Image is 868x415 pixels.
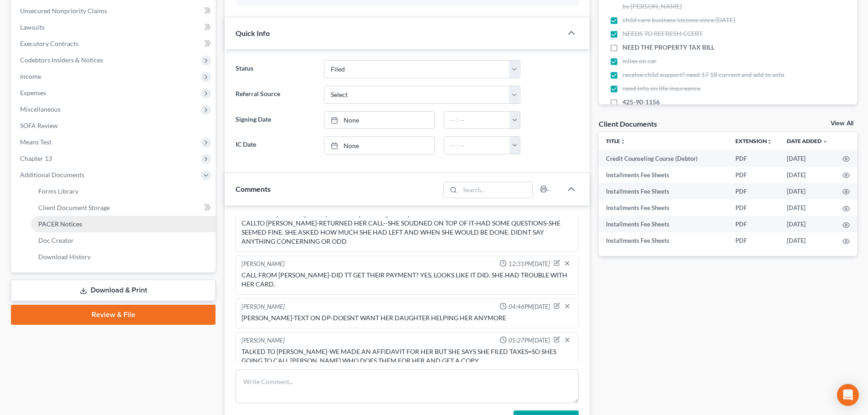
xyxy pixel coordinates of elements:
[622,56,657,66] span: miles on car
[20,23,45,31] span: Lawsuits
[831,120,853,127] a: View All
[231,136,319,154] label: IC Date
[780,216,835,232] td: [DATE]
[231,111,319,129] label: Signing Date
[622,70,784,79] span: receive child support? need 17 18 current and add to sofa
[31,200,216,216] a: Client Document Storage
[622,29,703,38] span: NEEDS TO REFRESH CCERT
[38,187,78,195] span: Forms Library
[324,112,434,129] a: None
[728,150,780,167] td: PDF
[20,154,52,162] span: Chapter 13
[599,216,728,232] td: Installments Fee Sheets
[599,200,728,216] td: Installments Fee Sheets
[622,97,660,107] span: 425-90-1156
[780,200,835,216] td: [DATE]
[231,86,319,104] label: Referral Source
[11,280,216,301] a: Download & Print
[837,384,859,406] div: Open Intercom Messenger
[508,336,550,345] span: 05:27PM[DATE]
[620,139,626,144] i: unfold_more
[236,184,271,193] span: Comments
[508,260,550,268] span: 12:31PM[DATE]
[241,260,285,269] div: [PERSON_NAME]
[20,89,46,97] span: Expenses
[38,253,91,261] span: Download History
[20,105,61,113] span: Miscellaneous
[13,3,216,19] a: Unsecured Nonpriority Claims
[241,336,285,345] div: [PERSON_NAME]
[622,15,735,25] span: child care business income since [DATE]
[599,167,728,183] td: Installments Fee Sheets
[20,40,78,47] span: Executory Contracts
[728,216,780,232] td: PDF
[767,139,772,144] i: unfold_more
[599,183,728,200] td: Installments Fee Sheets
[599,232,728,249] td: Installments Fee Sheets
[31,249,216,265] a: Download History
[38,204,110,211] span: Client Document Storage
[622,84,700,93] span: need info on life insureance
[241,210,573,246] div: TALKED TO [PERSON_NAME]-SHE SAYS [PERSON_NAME] HAS DEMENTIA CALLTO [PERSON_NAME]-RETURNED HER CAL...
[508,302,550,311] span: 04:46PM[DATE]
[324,137,434,154] a: None
[231,60,319,78] label: Status
[599,119,657,128] div: Client Documents
[20,171,84,179] span: Additional Documents
[20,72,41,80] span: Income
[236,29,270,37] span: Quick Info
[20,7,107,15] span: Unsecured Nonpriority Claims
[728,200,780,216] td: PDF
[735,138,772,144] a: Extensionunfold_more
[20,138,51,146] span: Means Test
[31,183,216,200] a: Forms Library
[444,112,510,129] input: -- : --
[13,19,216,36] a: Lawsuits
[31,232,216,249] a: Doc Creator
[599,150,728,167] td: Credit Counseling Course (Debtor)
[20,56,103,64] span: Codebtors Insiders & Notices
[13,36,216,52] a: Executory Contracts
[780,167,835,183] td: [DATE]
[728,232,780,249] td: PDF
[20,122,58,129] span: SOFA Review
[241,313,573,323] div: [PERSON_NAME]-TEXT ON DP-DOESNT WANT HER DAUGHTER HELPING HER ANYMORE
[241,347,573,365] div: TALKED TO [PERSON_NAME]-WE MADE AN AFFIDAVIT FOR HER BUT SHE SAYS SHE FILED TAXES=SO SHES GOING T...
[787,138,828,144] a: Date Added expand_more
[38,220,82,228] span: PACER Notices
[38,236,74,244] span: Doc Creator
[622,43,714,52] span: NEED THE PROPERTY TAX BILL
[31,216,216,232] a: PACER Notices
[241,271,573,289] div: CALL FROM [PERSON_NAME]-DID TT GET THEIR PAYMENT? YES, LOOKS LIKE IT DID. SHE HAD TROUBLE WITH HE...
[728,167,780,183] td: PDF
[11,305,216,325] a: Review & File
[606,138,626,144] a: Titleunfold_more
[13,118,216,134] a: SOFA Review
[728,183,780,200] td: PDF
[822,139,828,144] i: expand_more
[780,232,835,249] td: [DATE]
[444,137,510,154] input: -- : --
[460,182,533,198] input: Search...
[241,302,285,312] div: [PERSON_NAME]
[780,183,835,200] td: [DATE]
[780,150,835,167] td: [DATE]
